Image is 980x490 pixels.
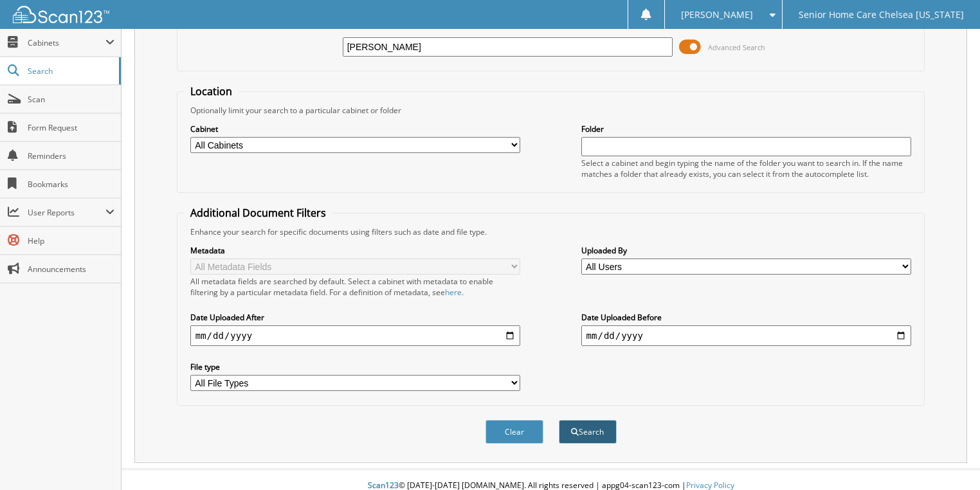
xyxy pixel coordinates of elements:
[190,245,521,256] label: Metadata
[28,94,114,105] span: Scan
[581,158,912,179] div: Select a cabinet and begin typing the name of the folder you want to search in. If the name match...
[13,6,109,23] img: scan123-logo-white.svg
[799,11,964,19] span: Senior Home Care Chelsea [US_STATE]
[190,325,521,346] input: start
[445,287,462,298] a: here
[190,361,521,372] label: File type
[28,66,113,77] span: Search
[28,179,114,190] span: Bookmarks
[581,245,912,256] label: Uploaded By
[184,105,918,116] div: Optionally limit your search to a particular cabinet or folder
[28,207,105,218] span: User Reports
[485,420,543,444] button: Clear
[916,428,980,490] iframe: Chat Widget
[190,123,521,134] label: Cabinet
[581,123,912,134] label: Folder
[581,312,912,323] label: Date Uploaded Before
[28,122,114,133] span: Form Request
[28,264,114,275] span: Announcements
[559,420,617,444] button: Search
[184,226,918,237] div: Enhance your search for specific documents using filters such as date and file type.
[581,325,912,346] input: end
[681,11,753,19] span: [PERSON_NAME]
[190,276,521,298] div: All metadata fields are searched by default. Select a cabinet with metadata to enable filtering b...
[708,42,765,52] span: Advanced Search
[190,312,521,323] label: Date Uploaded After
[184,84,239,98] legend: Location
[28,235,114,246] span: Help
[28,37,105,48] span: Cabinets
[184,206,332,220] legend: Additional Document Filters
[28,150,114,161] span: Reminders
